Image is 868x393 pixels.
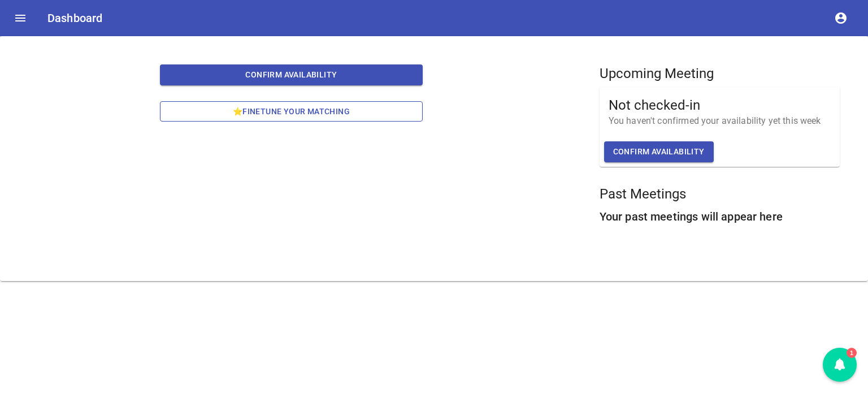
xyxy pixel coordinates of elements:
a: Confirm Availability [160,64,423,85]
div: 1 [823,348,857,382]
span: ⭐Finetune your matching [169,105,414,119]
a: ⭐Finetune your matching [160,101,423,122]
h2: Upcoming Meeting [600,64,840,83]
div: 1 [847,348,857,358]
button: Confirm Availability [604,141,714,162]
button: menu [7,5,34,32]
span: Confirm Availability [169,68,414,82]
span: Not checked-in [609,96,831,114]
div: Dashboard [47,9,827,27]
span: Confirm Availability [613,145,705,159]
h6: Your past meetings will appear here [600,208,840,226]
span: You haven't confirmed your availability yet this week [609,114,831,128]
button: account of current user [827,5,854,32]
h2: Past Meetings [600,185,840,203]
